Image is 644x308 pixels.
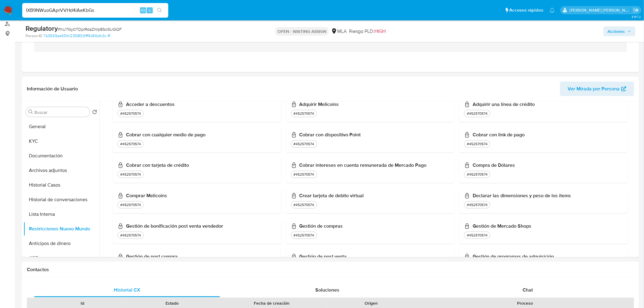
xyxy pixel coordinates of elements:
[420,300,630,306] div: Proceso
[28,110,33,114] button: Buscar
[27,86,78,92] h1: Información de Usuario
[560,82,634,96] button: Ver Mirada por Persona
[221,300,322,306] div: Fecha de creación
[331,28,347,35] div: MLA
[349,28,386,35] span: Riesgo PLD:
[58,26,122,32] span: # hU7Gy0TDpiRdaZWp8SoSUGQF
[509,7,544,13] span: Accesos rápidos
[27,267,634,273] h1: Contactos
[23,236,100,251] button: Anticipos de dinero
[604,26,635,36] button: Acciones
[568,82,620,96] span: Ver Mirada por Persona
[26,33,42,39] b: Person ID
[23,222,100,236] button: Restricciones Nuevo Mundo
[42,300,123,306] div: Id
[23,163,100,178] button: Archivos adjuntos
[23,251,100,265] button: CBT
[23,207,100,222] button: Lista Interna
[550,8,555,13] a: Notificaciones
[608,26,625,36] span: Acciones
[374,28,386,35] span: HIGH
[23,149,100,163] button: Documentación
[570,7,631,13] p: roberto.munoz@mercadolibre.com
[23,134,100,149] button: KYC
[316,286,340,293] span: Soluciones
[23,178,100,192] button: Historial Casos
[23,192,100,207] button: Historial de conversaciones
[26,23,58,33] b: Regulatory
[44,33,110,39] a: 7b3559ae55fc12358f26fff9d56bfc3c
[131,300,212,306] div: Estado
[34,110,87,115] input: Buscar
[632,14,641,19] span: 3.157.2
[114,286,140,293] span: Historial CX
[22,6,168,14] input: Buscar usuario o caso...
[149,7,151,13] span: s
[23,119,100,134] button: General
[92,110,97,116] button: Volver al orden por defecto
[523,286,533,293] span: Chat
[633,7,639,13] a: Salir
[275,27,329,36] p: OPEN - WAITING ASSIGN
[331,300,412,306] div: Origen
[153,6,166,15] button: search-icon
[141,7,145,13] span: Alt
